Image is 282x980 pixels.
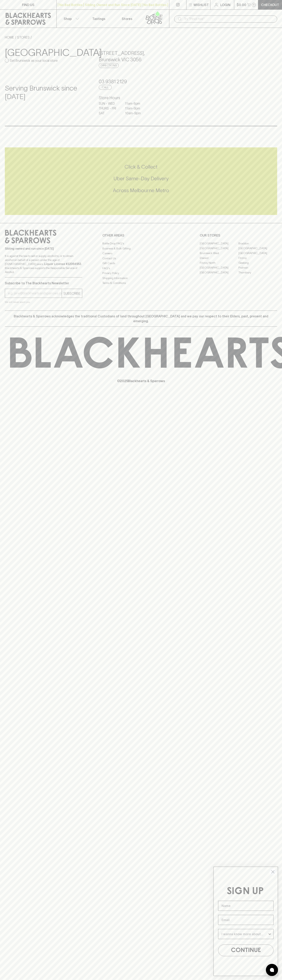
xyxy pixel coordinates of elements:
input: Name [218,901,274,911]
h5: [STREET_ADDRESS] , Brunswick VIC 3056 [99,50,183,63]
p: OTHER AREAS [102,233,180,238]
h4: Serving Brunswick since [DATE] [5,84,89,101]
a: Contact Us [102,256,180,261]
img: bubble-icon [270,968,274,972]
p: Set Brunswick as your local store [10,58,58,63]
p: THURS - FRI [99,106,119,111]
a: Tastings [85,10,113,28]
a: Fitzroy North [200,260,238,265]
button: CONTINUE [218,945,274,956]
p: 11am - 9pm [125,106,145,111]
p: Stores [122,16,132,21]
h3: [GEOGRAPHIC_DATA] [5,47,89,58]
a: Prahran [238,265,277,270]
a: Geelong [238,260,277,265]
p: $0.00 [237,2,246,7]
span: SIGN UP [227,887,264,896]
p: SAT [99,111,119,116]
p: Blackhearts & Sparrows acknowledges the traditional Custodians of land throughout [GEOGRAPHIC_DAT... [8,314,274,323]
p: It is against the law to sell or supply alcohol to, or to obtain alcohol on behalf of a person un... [5,254,82,274]
a: [GEOGRAPHIC_DATA] [200,270,238,275]
button: Close dialog [269,868,276,875]
input: I wanna know more about... [222,929,268,939]
strong: Liquor License #32064953 [44,262,81,266]
input: e.g. jane@blackheartsandsparrows.com.au [8,290,62,297]
p: Subscribe to The Blackhearts Newsletter [5,281,82,286]
a: Shipping Information [102,276,180,280]
p: Tastings [92,16,105,21]
a: Call [99,85,112,90]
p: Sibling owned and run since [DATE] [5,247,82,251]
a: [GEOGRAPHIC_DATA] [238,246,277,251]
a: Fitzroy [238,255,277,260]
a: Stores [113,10,141,28]
div: FLYOUT Form [209,863,282,980]
p: OUR STORES [200,233,277,238]
h5: Across Melbourne Metro [5,187,277,194]
a: Business & Bulk Gifting [102,246,180,251]
p: FIND US [22,2,34,7]
a: Directions [99,63,119,68]
button: Shop [57,10,85,28]
h5: 03 9381 2129 [99,78,183,85]
a: FAQ's [102,266,180,271]
p: 11am - 8pm [125,101,145,106]
a: STORES [17,35,30,39]
a: Elwood [200,255,238,260]
a: Bottle Drop FAQ's [102,241,180,246]
p: SUBSCRIBE [63,291,80,296]
h5: Uber Same-Day Delivery [5,175,277,182]
a: [GEOGRAPHIC_DATA] [200,246,238,251]
a: Terms & Conditions [102,281,180,286]
p: Checkout [261,2,279,7]
h6: Store Hours [99,95,183,101]
button: Show Options [268,929,272,939]
a: Privacy Policy [102,271,180,276]
p: 0 [253,4,255,6]
p: We will never spam you [5,300,82,304]
input: Email [218,915,274,925]
p: 10am - 9pm [125,111,145,116]
a: [GEOGRAPHIC_DATA] [200,265,238,270]
p: Wishlist [194,2,209,7]
a: Brunswick West [200,251,238,255]
a: Braddon [238,241,277,246]
div: Call to action block [5,147,277,215]
p: Login [220,2,230,7]
a: HOME [5,35,14,39]
p: SUN - WED [99,101,119,106]
a: Careers [102,251,180,256]
a: [GEOGRAPHIC_DATA] [238,251,277,255]
a: Gift Cards [102,261,180,266]
a: [GEOGRAPHIC_DATA] [200,241,238,246]
h5: Click & Collect [5,164,277,170]
p: Shop [64,16,72,21]
button: SUBSCRIBE [62,289,82,298]
a: Thornbury [238,270,277,275]
input: Try "Pinot noir" [184,16,274,22]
